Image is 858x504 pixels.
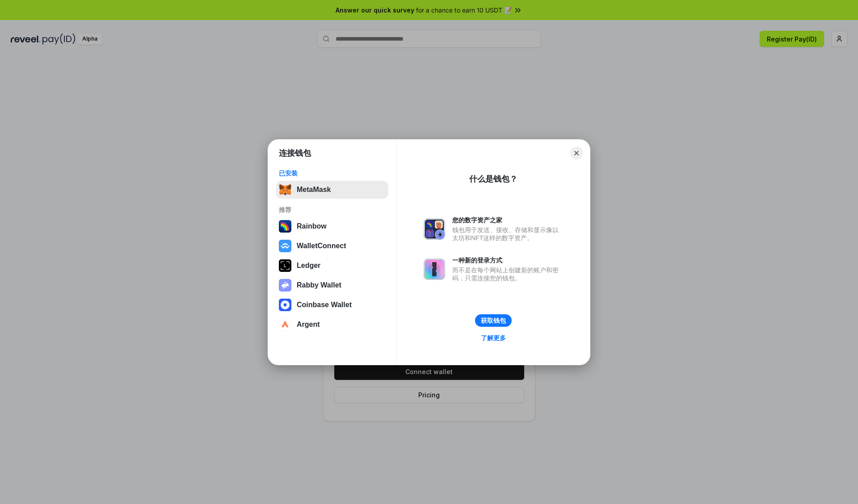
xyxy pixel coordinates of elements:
[452,226,563,242] div: 钱包用于发送、接收、存储和显示像以太坊和NFT这样的数字资产。
[279,318,291,331] img: svg+xml,%3Csvg%20width%3D%2228%22%20height%3D%2228%22%20viewBox%3D%220%200%2028%2028%22%20fill%3D...
[297,242,346,250] div: WalletConnect
[279,299,291,311] img: svg+xml,%3Csvg%20width%3D%2228%22%20height%3D%2228%22%20viewBox%3D%220%200%2028%2028%22%20fill%3D...
[279,206,386,214] div: 推荐
[279,279,291,292] img: svg+xml,%3Csvg%20xmlns%3D%22http%3A%2F%2Fwww.w3.org%2F2000%2Fsvg%22%20fill%3D%22none%22%20viewBox...
[297,222,327,230] div: Rainbow
[452,256,563,264] div: 一种新的登录方式
[570,147,583,159] button: Close
[297,186,331,194] div: MetaMask
[276,237,388,255] button: WalletConnect
[424,218,445,240] img: svg+xml,%3Csvg%20xmlns%3D%22http%3A%2F%2Fwww.w3.org%2F2000%2Fsvg%22%20fill%3D%22none%22%20viewBox...
[276,181,388,199] button: MetaMask
[297,281,341,289] div: Rabby Wallet
[481,317,506,325] div: 获取钱包
[452,216,563,224] div: 您的数字资产之家
[475,332,511,344] a: 了解更多
[276,276,388,294] button: Rabby Wallet
[276,296,388,314] button: Coinbase Wallet
[469,174,517,184] div: 什么是钱包？
[276,217,388,235] button: Rainbow
[481,334,506,342] div: 了解更多
[279,148,311,158] h1: 连接钱包
[279,169,386,177] div: 已安装
[279,259,291,272] img: svg+xml,%3Csvg%20xmlns%3D%22http%3A%2F%2Fwww.w3.org%2F2000%2Fsvg%22%20width%3D%2228%22%20height%3...
[297,321,320,329] div: Argent
[475,314,512,327] button: 获取钱包
[297,301,352,309] div: Coinbase Wallet
[424,258,445,280] img: svg+xml,%3Csvg%20xmlns%3D%22http%3A%2F%2Fwww.w3.org%2F2000%2Fsvg%22%20fill%3D%22none%22%20viewBox...
[276,257,388,275] button: Ledger
[279,183,291,196] img: svg+xml,%3Csvg%20fill%3D%22none%22%20height%3D%2233%22%20viewBox%3D%220%200%2035%2033%22%20width%...
[279,240,291,252] img: svg+xml,%3Csvg%20width%3D%2228%22%20height%3D%2228%22%20viewBox%3D%220%200%2028%2028%22%20fill%3D...
[279,220,291,233] img: svg+xml,%3Csvg%20width%3D%22120%22%20height%3D%22120%22%20viewBox%3D%220%200%20120%20120%22%20fil...
[297,262,320,270] div: Ledger
[452,266,563,282] div: 而不是在每个网站上创建新的账户和密码，只需连接您的钱包。
[276,316,388,333] button: Argent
